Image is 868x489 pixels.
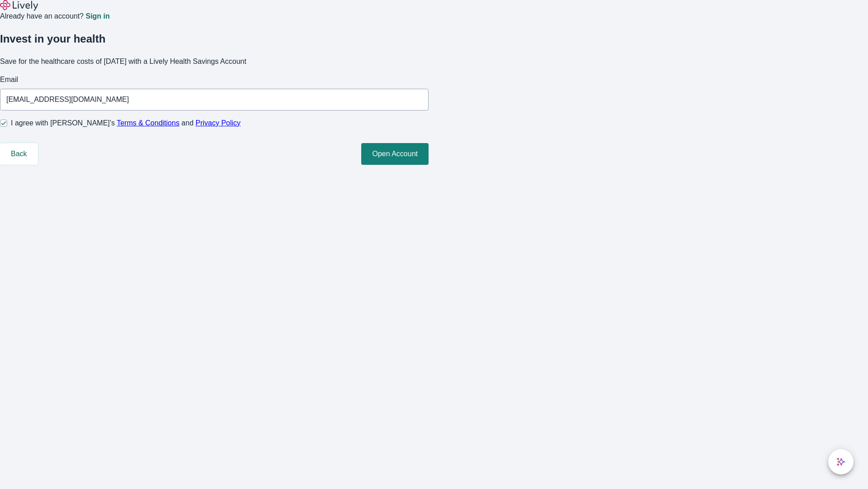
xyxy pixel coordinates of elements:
button: chat [828,449,854,475]
button: Open Account [361,143,429,165]
a: Sign in [85,13,109,20]
svg: Lively AI Assistant [836,457,845,466]
span: I agree with [PERSON_NAME]’s and [11,118,241,129]
a: Privacy Policy [196,119,241,127]
a: Terms & Conditions [117,119,179,127]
